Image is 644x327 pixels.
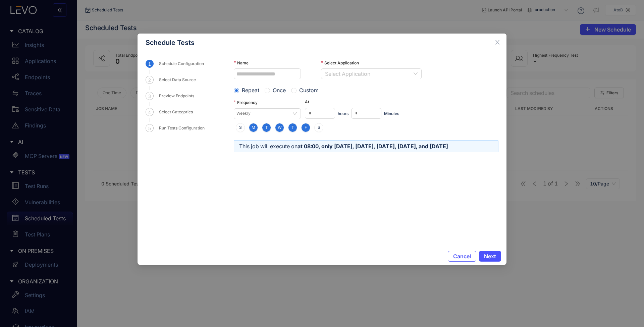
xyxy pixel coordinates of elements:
label: Name [234,60,249,66]
span: hours [338,111,348,116]
button: Cancel [448,251,476,262]
div: Schedule Tests [146,39,498,46]
div: This job will execute on [239,143,493,149]
button: Close [488,34,506,52]
div: Preview Endpoints [159,92,198,100]
button: S [236,123,245,132]
span: Repeat [239,87,262,93]
div: At [305,100,399,104]
span: Once [270,87,288,93]
button: M [249,123,258,132]
span: W [278,125,282,130]
input: Select Application [325,69,412,79]
span: S [239,125,242,130]
input: Name [234,68,301,79]
span: S [318,125,320,130]
span: 2 [148,77,151,83]
span: 5 [148,126,151,131]
span: M [252,125,255,130]
span: 3 [148,94,151,99]
span: Next [484,253,496,259]
button: Next [479,251,501,262]
span: close [494,39,500,45]
div: Schedule Configuration [159,60,208,68]
div: 1Schedule Configuration [146,60,234,76]
div: 5Run Tests Configuration [146,124,234,140]
button: S [314,123,323,132]
div: 2Select Data Source [146,76,234,92]
button: F [301,123,310,132]
span: T [265,125,268,130]
button: W [275,123,284,132]
span: Cancel [453,253,471,259]
div: Run Tests Configuration [159,124,209,132]
span: 4 [148,110,151,115]
div: Select Data Source [159,76,200,84]
label: Frequency [234,100,258,105]
button: T [262,123,271,132]
span: Custom [297,87,321,93]
span: Weekly [236,109,298,119]
span: Minutes [384,111,399,116]
button: T [288,123,297,132]
span: T [291,125,294,130]
div: 4Select Categories [146,108,234,124]
div: Select Categories [159,108,197,116]
strong: at 08:00, only [DATE], [DATE], [DATE], [DATE], and [DATE] [298,143,448,150]
span: 1 [148,61,151,67]
div: 3Preview Endpoints [146,92,234,108]
label: Select Application [321,60,359,66]
span: F [305,125,307,130]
